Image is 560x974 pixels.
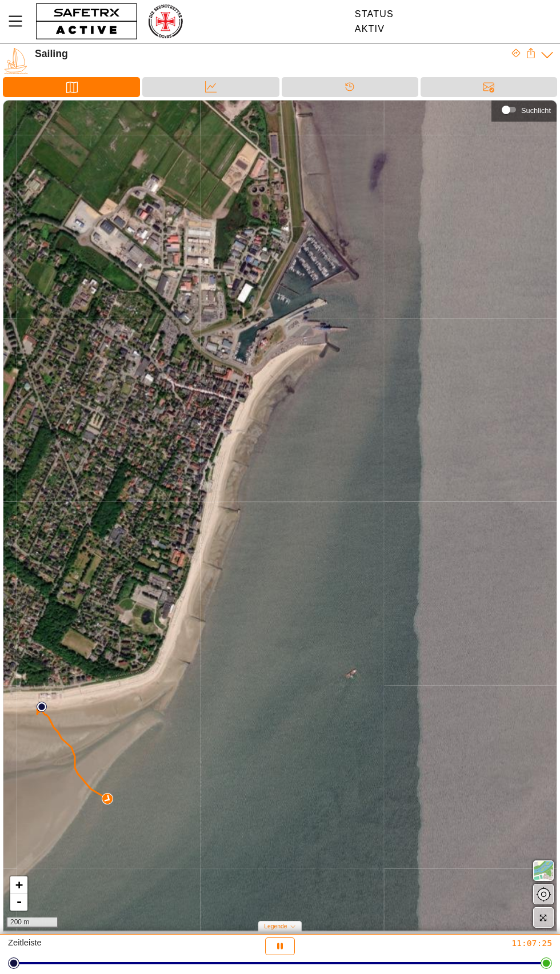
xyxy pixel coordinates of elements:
[421,77,557,97] div: Nachrichten
[35,48,511,60] div: Sailing
[8,937,187,955] div: Zeitleiste
[102,793,113,804] img: PathDirectionCurrent.svg
[497,101,551,118] div: Suchlicht
[10,876,27,893] a: Zoom in
[3,77,140,97] div: Karte
[6,917,58,928] div: 200 m
[142,77,279,97] div: Daten
[355,24,394,34] div: Aktiv
[521,106,551,115] div: Suchlicht
[355,9,394,19] div: Status
[264,923,287,929] span: Legende
[147,3,183,40] img: RescueLogo.png
[373,937,552,948] div: 11:07:25
[3,48,29,74] img: SAILING.svg
[37,702,47,712] img: PathStart.svg
[282,77,418,97] div: Timeline
[10,893,27,911] a: Zoom out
